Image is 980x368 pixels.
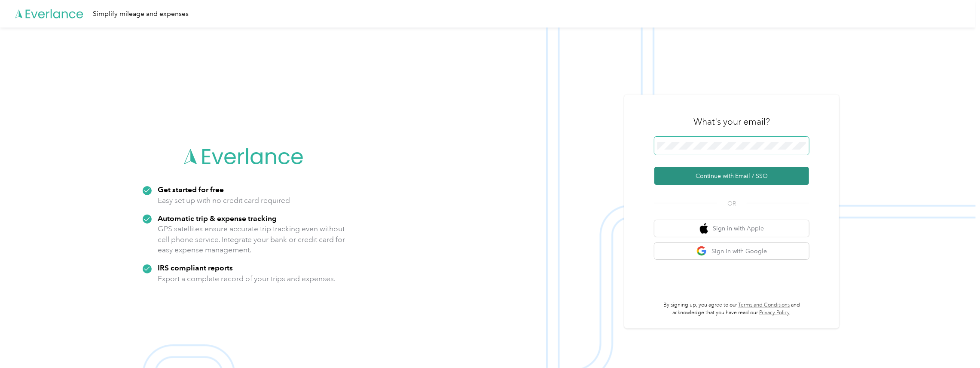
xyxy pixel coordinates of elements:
[700,223,708,234] img: apple logo
[717,199,747,208] span: OR
[759,310,790,316] a: Privacy Policy
[158,224,345,255] p: GPS satellites ensure accurate trip tracking even without cell phone service. Integrate your bank...
[158,273,336,284] p: Export a complete record of your trips and expenses.
[158,195,290,206] p: Easy set up with no credit card required
[696,246,707,257] img: google logo
[654,167,809,185] button: Continue with Email / SSO
[654,243,809,260] button: google logoSign in with Google
[739,302,790,308] a: Terms and Conditions
[158,185,224,194] strong: Get started for free
[654,220,809,237] button: apple logoSign in with Apple
[693,116,770,128] h3: What's your email?
[654,301,809,316] p: By signing up, you agree to our and acknowledge that you have read our .
[93,9,189,19] div: Simplify mileage and expenses
[158,214,277,223] strong: Automatic trip & expense tracking
[158,263,233,272] strong: IRS compliant reports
